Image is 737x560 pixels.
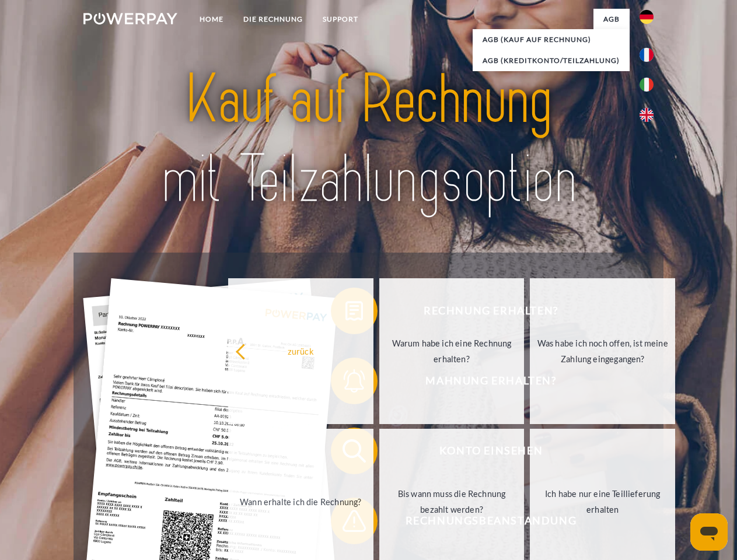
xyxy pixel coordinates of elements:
[640,48,654,62] img: fr
[640,10,654,24] img: de
[190,9,233,30] a: Home
[537,335,668,367] div: Was habe ich noch offen, ist meine Zahlung eingegangen?
[386,486,518,517] div: Bis wann muss die Rechnung bezahlt werden?
[473,29,630,50] a: AGB (Kauf auf Rechnung)
[473,50,630,71] a: AGB (Kreditkonto/Teilzahlung)
[111,56,626,223] img: title-powerpay_de.svg
[640,78,654,92] img: it
[313,9,368,30] a: SUPPORT
[235,494,366,509] div: Wann erhalte ich die Rechnung?
[593,9,630,30] a: agb
[690,513,728,551] iframe: Button to launch messaging window
[537,486,668,517] div: Ich habe nur eine Teillieferung erhalten
[386,335,518,367] div: Warum habe ich eine Rechnung erhalten?
[640,108,654,122] img: en
[83,13,177,24] img: logo-powerpay-white.svg
[530,278,675,424] a: Was habe ich noch offen, ist meine Zahlung eingegangen?
[233,9,313,30] a: DIE RECHNUNG
[235,343,366,359] div: zurück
